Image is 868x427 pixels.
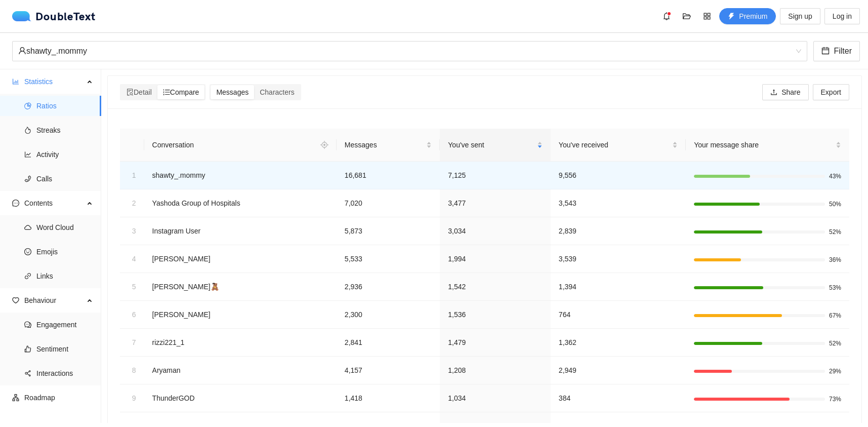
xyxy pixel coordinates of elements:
[440,301,551,329] td: 1,536
[829,396,841,402] span: 73%
[144,217,337,245] td: Instagram User
[440,329,551,357] td: 1,479
[559,139,670,150] span: You've received
[337,217,440,245] td: 5,873
[337,245,440,273] td: 5,533
[144,357,337,384] td: Aryaman
[144,329,337,357] td: rizzi221_1
[144,384,337,412] td: ThunderGOD
[317,141,332,149] span: aim
[739,11,767,22] span: Premium
[24,370,31,377] span: share-alt
[448,139,535,150] span: You've sent
[18,42,801,61] span: shawty_.mommy
[551,189,686,217] td: 3,543
[36,363,93,383] span: Interactions
[829,368,841,374] span: 29%
[551,245,686,273] td: 3,539
[18,42,792,61] div: shawty_.mommy
[781,87,800,98] span: Share
[833,11,852,22] span: Log in
[24,321,31,328] span: comment
[128,309,136,320] div: 6
[144,162,337,189] td: shawty_.mommy
[686,129,849,162] th: Your message share
[551,217,686,245] td: 2,839
[144,189,337,217] td: Yashoda Group of Hospitals
[551,162,686,189] td: 9,556
[551,301,686,329] td: 764
[440,384,551,412] td: 1,034
[337,273,440,301] td: 2,936
[659,12,674,20] span: bell
[551,384,686,412] td: 384
[699,12,715,20] span: appstore
[440,273,551,301] td: 1,542
[12,11,96,21] a: logoDoubleText
[551,329,686,357] td: 1,362
[337,189,440,217] td: 7,020
[24,224,31,231] span: cloud
[337,129,440,162] th: Messages
[12,11,96,21] div: DoubleText
[440,162,551,189] td: 7,125
[36,144,93,165] span: Activity
[551,129,686,162] th: You've received
[551,357,686,384] td: 2,949
[128,225,136,237] div: 3
[829,257,841,263] span: 36%
[813,41,860,61] button: calendarFilter
[728,13,735,21] span: thunderbolt
[12,200,19,207] span: message
[36,169,93,189] span: Calls
[24,175,31,182] span: phone
[788,11,812,22] span: Sign up
[12,394,19,401] span: apartment
[24,102,31,109] span: pie-chart
[36,315,93,335] span: Engagement
[829,173,841,179] span: 43%
[824,8,860,24] button: Log in
[163,89,170,96] span: ordered-list
[813,84,849,100] button: Export
[36,242,93,262] span: Emojis
[337,384,440,412] td: 1,418
[36,217,93,238] span: Word Cloud
[144,301,337,329] td: [PERSON_NAME]
[24,193,84,213] span: Contents
[128,253,136,264] div: 4
[345,139,424,150] span: Messages
[24,248,31,255] span: smile
[719,8,776,24] button: thunderboltPremium
[699,8,715,24] button: appstore
[150,137,314,153] div: Conversation
[829,340,841,346] span: 52%
[260,88,294,96] span: Characters
[144,273,337,301] td: [PERSON_NAME]🧸ྀི
[316,137,333,153] button: aim
[694,139,834,150] span: Your message share
[128,393,136,404] div: 9
[12,78,19,85] span: bar-chart
[829,285,841,291] span: 53%
[128,198,136,209] div: 2
[780,8,820,24] button: Sign up
[163,88,199,96] span: Compare
[834,45,852,57] span: Filter
[12,11,35,21] img: logo
[821,47,830,56] span: calendar
[821,87,841,98] span: Export
[128,337,136,348] div: 7
[679,12,694,20] span: folder-open
[144,245,337,273] td: [PERSON_NAME]
[440,189,551,217] td: 3,477
[337,329,440,357] td: 2,841
[18,47,26,55] span: user
[679,8,695,24] button: folder-open
[24,387,93,408] span: Roadmap
[216,88,249,96] span: Messages
[24,273,31,280] span: link
[36,120,93,140] span: Streaks
[24,345,31,353] span: like
[128,365,136,376] div: 8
